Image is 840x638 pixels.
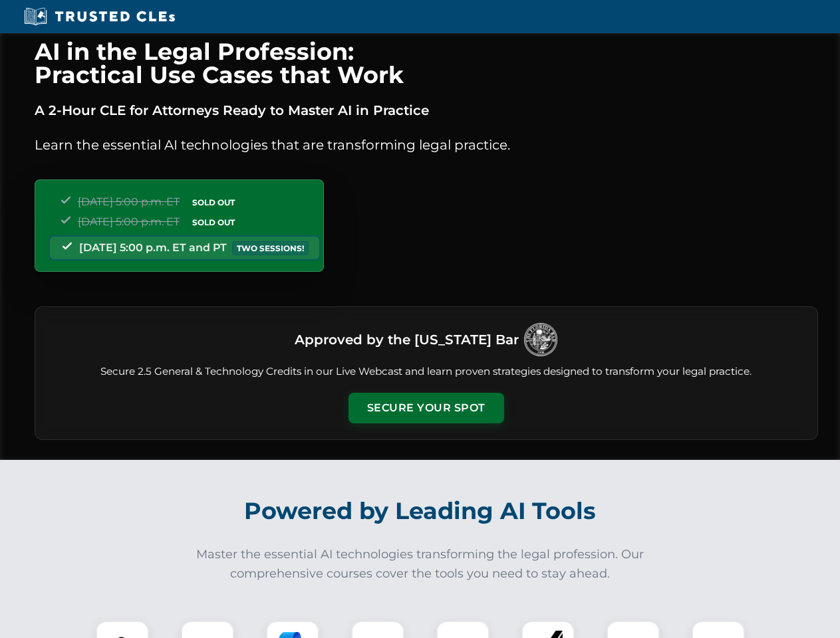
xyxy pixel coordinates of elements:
h1: AI in the Legal Profession: Practical Use Cases that Work [35,40,818,86]
p: Master the essential AI technologies transforming the legal profession. Our comprehensive courses... [188,545,653,584]
img: Logo [524,323,557,356]
span: [DATE] 5:00 p.m. ET [78,215,180,228]
span: SOLD OUT [188,195,239,209]
h2: Powered by Leading AI Tools [52,488,789,534]
img: Trusted CLEs [20,7,179,27]
span: [DATE] 5:00 p.m. ET [78,195,180,208]
p: Secure 2.5 General & Technology Credits in our Live Webcast and learn proven strategies designed ... [51,364,801,379]
span: SOLD OUT [188,215,239,229]
button: Secure Your Spot [349,393,504,423]
h3: Approved by the [US_STATE] Bar [295,328,519,352]
p: A 2-Hour CLE for Attorneys Ready to Master AI in Practice [35,100,818,121]
p: Learn the essential AI technologies that are transforming legal practice. [35,134,818,156]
